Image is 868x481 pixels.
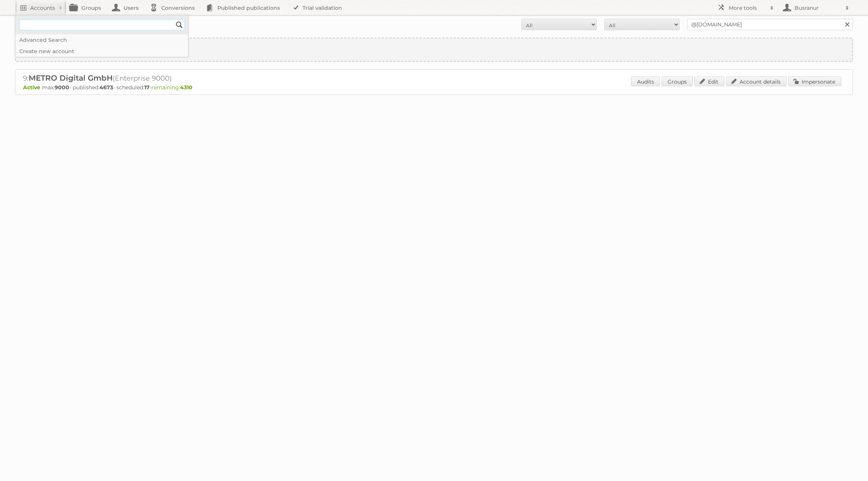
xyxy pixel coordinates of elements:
[23,73,287,83] h2: 9: (Enterprise 9000)
[180,84,193,91] strong: 4310
[29,73,113,82] span: METRO Digital GmbH
[174,19,185,31] input: Search
[694,76,724,86] a: Edit
[15,46,188,57] a: Create new account
[99,84,113,91] strong: 4673
[15,34,188,46] a: Advanced Search
[55,84,69,91] strong: 9000
[23,84,845,91] p: max: - published: - scheduled: -
[30,4,55,12] h2: Accounts
[729,4,766,12] h2: More tools
[726,76,787,86] a: Account details
[631,76,660,86] a: Audits
[23,84,42,91] span: Active
[793,4,842,12] h2: Busranur
[151,84,193,91] span: remaining:
[662,76,693,86] a: Groups
[144,84,150,91] strong: 17
[788,76,841,86] a: Impersonate
[16,38,852,61] a: Create new account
